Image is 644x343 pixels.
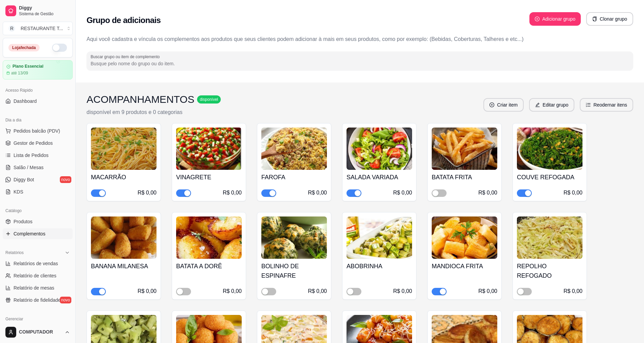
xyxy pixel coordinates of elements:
a: Dashboard [3,96,73,107]
div: Catálogo [3,205,73,216]
h4: BATATA FRITA [432,173,497,182]
span: ordered-list [586,102,591,107]
span: Produtos [14,218,32,225]
img: product-image [261,216,327,259]
span: COMPUTADOR [19,329,62,335]
h4: COUVE REFOGADA [517,173,582,182]
span: Dashboard [14,98,37,105]
a: DiggySistema de Gestão [3,3,73,19]
button: Alterar Status [52,44,67,52]
img: product-image [176,128,242,170]
span: Relatório de fidelidade [14,297,61,303]
div: R$ 0,00 [393,287,412,295]
button: plus-circleAdicionar grupo [529,12,581,26]
div: R$ 0,00 [308,189,327,197]
button: plus-circleCriar item [483,98,524,112]
span: disponível [198,97,219,102]
div: R$ 0,00 [478,287,497,295]
button: COMPUTADOR [3,324,73,340]
div: RESTAURANTE T ... [21,25,63,32]
label: Buscar grupo ou item de complemento [91,54,162,60]
span: Lista de Pedidos [14,152,49,159]
h4: SALADA VARIADA [347,173,412,182]
span: edit [535,102,540,107]
span: KDS [14,188,23,195]
a: Salão / Mesas [3,162,73,173]
span: Complementos [14,230,45,237]
h4: MANDIOCA FRITA [432,261,497,271]
div: Gerenciar [3,314,73,324]
h4: REPOLHO REFOGADO [517,261,582,280]
article: até 13/09 [11,70,28,76]
img: product-image [176,216,242,259]
div: Acesso Rápido [3,85,73,96]
img: product-image [91,216,157,259]
h4: VINAGRETE [176,173,242,182]
span: Diggy Bot [14,176,34,183]
span: R [8,25,15,32]
img: product-image [347,216,412,259]
span: Relatórios [5,250,24,255]
a: Plano Essencialaté 13/09 [3,60,73,79]
div: R$ 0,00 [138,287,157,295]
a: Gestor de Pedidos [3,138,73,148]
span: Pedidos balcão (PDV) [14,128,60,134]
h4: BANANA MILANESA [91,261,157,271]
a: Lista de Pedidos [3,150,73,161]
button: editEditar grupo [529,98,574,112]
img: product-image [261,128,327,170]
div: Dia a dia [3,115,73,125]
article: Plano Essencial [13,64,43,69]
div: Loja fechada [8,44,40,51]
img: product-image [347,128,412,170]
div: R$ 0,00 [223,189,242,197]
div: R$ 0,00 [223,287,242,295]
span: Relatório de mesas [14,284,54,291]
img: product-image [517,216,582,259]
button: Pedidos balcão (PDV) [3,125,73,136]
button: ordered-listReodernar itens [580,98,633,112]
a: Complementos [3,228,73,239]
p: disponível em 9 produtos e 0 categorias [87,108,221,116]
a: Relatório de mesas [3,282,73,293]
h3: ACOMPANHAMENTOS [87,93,194,106]
h4: FAROFA [261,173,327,182]
a: KDS [3,186,73,197]
span: Gestor de Pedidos [14,140,53,146]
h2: Grupo de adicionais [87,15,161,26]
div: R$ 0,00 [478,189,497,197]
h4: BOLINHO DE ESPINAFRE [261,261,327,280]
a: Produtos [3,216,73,227]
span: plus-circle [535,17,540,21]
img: product-image [91,128,157,170]
h4: BATATA A DORÊ [176,261,242,271]
span: copy [592,17,597,21]
div: R$ 0,00 [138,189,157,197]
div: R$ 0,00 [308,287,327,295]
span: Relatório de clientes [14,272,56,279]
div: R$ 0,00 [564,189,582,197]
a: Relatórios de vendas [3,258,73,269]
span: Sistema de Gestão [19,11,70,17]
span: Salão / Mesas [14,164,44,171]
a: Relatório de fidelidadenovo [3,295,73,305]
span: Diggy [19,5,70,11]
a: Relatório de clientes [3,270,73,281]
span: Relatórios de vendas [14,260,58,267]
img: product-image [432,216,497,259]
button: Select a team [3,22,73,35]
button: copyClonar grupo [586,12,633,26]
h4: ABOBRINHA [347,261,412,271]
h4: MACARRÃO [91,173,157,182]
a: Diggy Botnovo [3,174,73,185]
p: Aqui você cadastra e víncula os complementos aos produtos que seus clientes podem adicionar à mai... [87,35,633,43]
div: R$ 0,00 [393,189,412,197]
img: product-image [432,128,497,170]
input: Buscar grupo ou item de complemento [91,60,629,67]
span: plus-circle [490,102,494,107]
div: R$ 0,00 [564,287,582,295]
img: product-image [517,128,582,170]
